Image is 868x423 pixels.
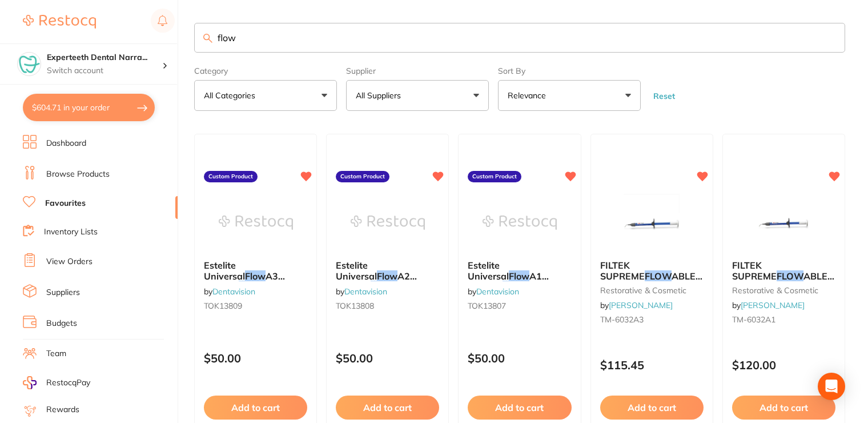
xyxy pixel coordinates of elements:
[194,80,337,111] button: All Categories
[204,352,307,365] p: $50.00
[336,260,439,281] b: Estelite Universal Flow A2 Medium Flow
[23,376,37,389] img: RestocqPay
[194,66,337,75] label: Category
[239,281,259,292] em: Flow
[204,260,245,281] span: Estelite Universal
[336,171,389,182] label: Custom Product
[204,171,258,182] label: Custom Product
[609,300,673,310] a: [PERSON_NAME]
[600,314,644,325] span: TM-6032A3
[46,138,86,149] a: Dashboard
[46,348,66,360] a: Team
[219,194,293,251] img: Estelite Universal Flow A3 Medium Flow
[336,352,439,365] p: $50.00
[468,352,571,365] p: $50.00
[336,396,439,420] button: Add to cart
[44,226,98,238] a: Inventory Lists
[600,300,673,310] span: by
[47,65,162,77] p: Switch account
[377,270,397,282] em: Flow
[600,358,704,372] p: $115.45
[600,260,704,281] b: FILTEK SUPREME FLOWABLE A3 Syringe 2 x 2g
[732,260,777,281] span: FILTEK SUPREME
[371,281,391,292] em: Flow
[23,15,96,29] img: Restocq Logo
[336,286,387,297] span: by
[336,260,377,281] span: Estelite Universal
[344,286,387,297] a: Dentavision
[336,270,417,292] span: A2 Medium
[18,53,41,75] img: Experteeth Dental Narrabri
[346,80,489,111] button: All Suppliers
[46,318,77,329] a: Budgets
[732,286,835,295] small: restorative & cosmetic
[204,260,307,281] b: Estelite Universal Flow A3 Medium Flow
[614,194,689,251] img: FILTEK SUPREME FLOWABLE A3 Syringe 2 x 2g
[351,194,425,251] img: Estelite Universal Flow A2 Medium Flow
[732,358,835,372] p: $120.00
[204,286,255,297] span: by
[600,396,704,420] button: Add to cart
[818,373,845,400] div: Open Intercom Messenger
[336,301,374,311] span: TOK13808
[468,260,509,281] span: Estelite Universal
[204,90,260,101] p: All Categories
[23,9,96,35] a: Restocq Logo
[645,270,672,282] em: FLOW
[47,52,162,63] h4: Experteeth Dental Narrabri
[600,270,702,292] span: ABLE A3 Syringe 2 x 2g
[476,286,519,297] a: Dentavision
[650,91,678,101] button: Reset
[46,256,93,268] a: View Orders
[732,300,805,310] span: by
[46,377,90,389] span: RestocqPay
[732,314,775,325] span: TM-6032A1
[498,66,641,75] label: Sort By
[600,260,645,281] span: FILTEK SUPREME
[777,270,803,282] em: FLOW
[23,376,90,389] a: RestocqPay
[732,260,835,281] b: FILTEK SUPREME FLOWABLE A1 Syringe 2 x 2g
[509,270,529,282] em: Flow
[741,300,805,310] a: [PERSON_NAME]
[212,286,255,297] a: Dentavision
[732,396,835,420] button: Add to cart
[346,66,489,75] label: Supplier
[600,286,704,295] small: restorative & cosmetic
[46,287,80,298] a: Suppliers
[746,194,821,251] img: FILTEK SUPREME FLOWABLE A1 Syringe 2 x 2g
[204,301,242,311] span: TOK13809
[468,286,519,297] span: by
[245,270,266,282] em: Flow
[46,169,110,180] a: Browse Products
[483,194,557,251] img: Estelite Universal Flow A1 Medium Flow
[468,396,571,420] button: Add to cart
[194,23,845,53] input: Search Favourite Products
[468,171,521,182] label: Custom Product
[732,270,834,292] span: ABLE A1 Syringe 2 x 2g
[508,90,550,101] p: Relevance
[204,270,285,292] span: A3 Medium
[468,260,571,281] b: Estelite Universal Flow A1 Medium Flow
[204,396,307,420] button: Add to cart
[503,281,523,292] em: Flow
[46,404,79,416] a: Rewards
[498,80,641,111] button: Relevance
[23,94,155,121] button: $604.71 in your order
[45,198,86,209] a: Favourites
[468,270,549,292] span: A1 Medium
[468,301,506,311] span: TOK13807
[356,90,405,101] p: All Suppliers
